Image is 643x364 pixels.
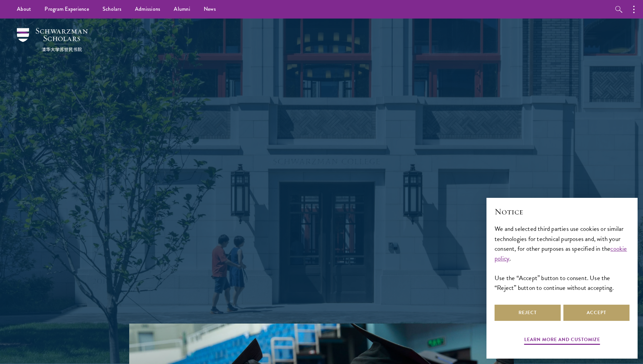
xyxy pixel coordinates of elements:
button: Learn more and customize [524,335,600,346]
h2: Notice [495,206,630,217]
img: Schwarzman Scholars [17,28,88,52]
div: We and selected third parties use cookies or similar technologies for technical purposes and, wit... [495,224,630,292]
a: cookie policy [495,244,627,263]
button: Accept [563,305,630,321]
button: Reject [495,305,561,321]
